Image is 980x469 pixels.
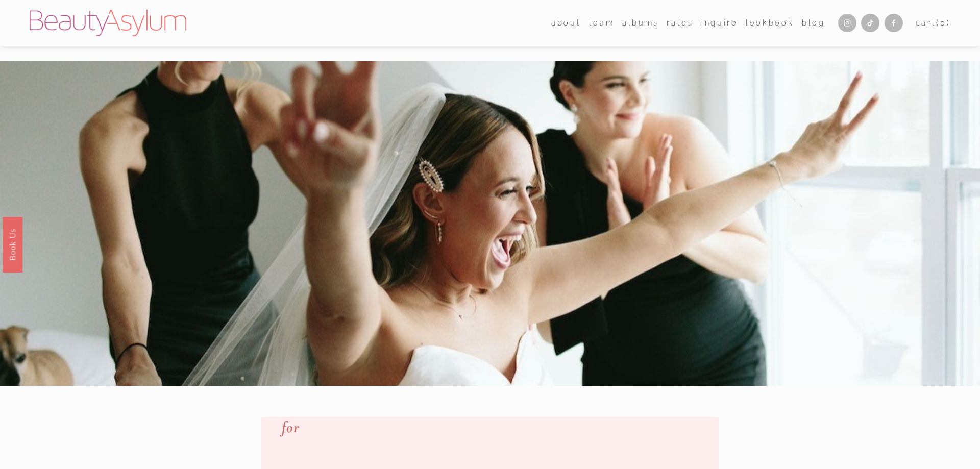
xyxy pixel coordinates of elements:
a: folder dropdown [551,15,581,30]
a: Blog [802,15,825,30]
a: TikTok [861,14,879,32]
a: Inquire [701,15,738,30]
span: ( ) [936,18,950,27]
a: folder dropdown [589,15,615,30]
a: Cart(0) [916,16,951,30]
span: team [589,16,615,30]
span: about [551,16,581,30]
a: Book Us [3,216,22,272]
a: Instagram [838,14,856,32]
em: for [282,418,300,437]
a: Facebook [885,14,903,32]
img: Beauty Asylum | Bridal Hair &amp; Makeup Charlotte &amp; Atlanta [30,10,186,36]
a: Lookbook [746,15,794,30]
a: albums [622,15,659,30]
span: 0 [940,18,947,27]
a: Rates [667,15,693,30]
